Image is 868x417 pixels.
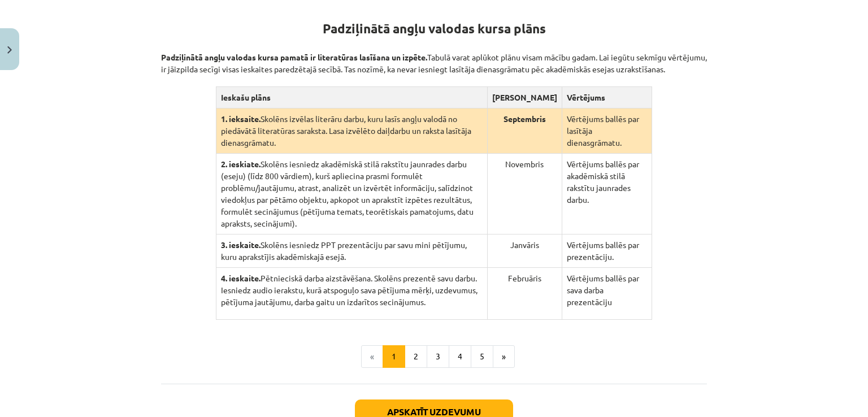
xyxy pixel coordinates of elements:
button: 1 [383,345,405,368]
button: 2 [405,345,427,368]
strong: 4. ieskaite. [221,273,261,283]
th: Ieskašu plāns [216,87,487,108]
td: Vērtējums ballēs par prezentāciju. [562,234,652,268]
td: Vērtējums ballēs par akadēmiskā stilā rakstītu jaunrades darbu. [562,154,652,234]
td: Skolēns izvēlas literāru darbu, kuru lasīs angļu valodā no piedāvātā literatūras saraksta. Lasa i... [216,108,487,154]
td: Skolēns iesniedz akadēmiskā stilā rakstītu jaunrades darbu (eseju) (līdz 800 vārdiem), kurš aplie... [216,154,487,234]
th: Vērtējums [562,87,652,108]
p: Tabulā varat aplūkot plānu visam mācību gadam. Lai iegūtu sekmīgu vērtējumu, ir jāizpilda secīgi ... [161,40,707,75]
button: » [493,345,515,368]
th: [PERSON_NAME] [487,87,562,108]
nav: Page navigation example [161,345,707,368]
td: Janvāris [487,234,562,268]
td: Vērtējums ballēs par sava darba prezentāciju [562,268,652,320]
strong: 1. ieksaite. [221,114,261,124]
td: Vērtējums ballēs par lasītāja dienasgrāmatu. [562,108,652,154]
strong: Septembris [504,114,546,124]
button: 4 [449,345,471,368]
strong: Padziļinātā angļu valodas kursa pamatā ir literatūras lasīšana un izpēte. [161,52,427,62]
button: 5 [471,345,493,368]
strong: 2. ieskiate. [221,159,261,169]
td: Novembris [487,154,562,234]
button: 3 [427,345,449,368]
strong: Padziļinātā angļu valodas kursa plāns [323,20,546,37]
strong: 3. ieskaite. [221,240,261,250]
img: icon-close-lesson-0947bae3869378f0d4975bcd49f059093ad1ed9edebbc8119c70593378902aed.svg [7,46,12,54]
td: Skolēns iesniedz PPT prezentāciju par savu mini pētījumu, kuru aprakstījis akadēmiskajā esejā. [216,234,487,268]
p: Pētnieciskā darba aizstāvēšana. Skolēns prezentē savu darbu. Iesniedz audio ierakstu, kurā atspog... [221,272,483,308]
p: Februāris [492,272,557,284]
